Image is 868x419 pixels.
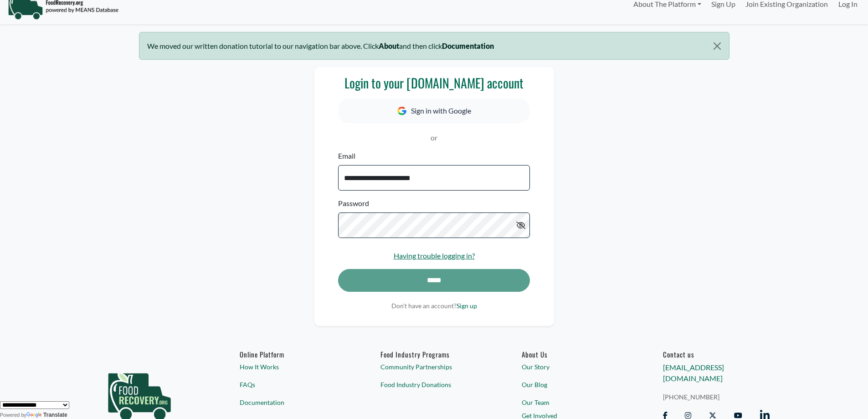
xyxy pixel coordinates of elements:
[338,150,355,161] label: Email
[338,198,369,209] label: Password
[457,302,477,310] a: Sign up
[240,362,346,372] a: How It Works
[338,75,529,91] h3: Login to your [DOMAIN_NAME] account
[380,362,487,372] a: Community Partnerships
[240,380,346,389] a: FAQs
[663,350,770,358] h6: Contact us
[380,350,487,358] h6: Food Industry Programs
[705,32,729,60] button: Close
[394,251,475,260] a: Having trouble logging in?
[379,41,399,50] b: About
[26,412,67,418] a: Translate
[442,41,494,50] b: Documentation
[240,350,346,358] h6: Online Platform
[663,363,724,383] a: [EMAIL_ADDRESS][DOMAIN_NAME]
[338,301,529,310] p: Don't have an account?
[380,380,487,389] a: Food Industry Donations
[522,398,628,407] a: Our Team
[522,362,628,372] a: Our Story
[397,107,406,115] img: Google Icon
[338,132,529,143] p: or
[338,98,529,123] button: Sign in with Google
[663,392,770,402] a: [PHONE_NUMBER]
[522,380,628,389] a: Our Blog
[26,412,43,419] img: Google Translate
[139,32,729,60] div: We moved our written donation tutorial to our navigation bar above. Click and then click
[522,350,628,358] a: About Us
[240,398,346,407] a: Documentation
